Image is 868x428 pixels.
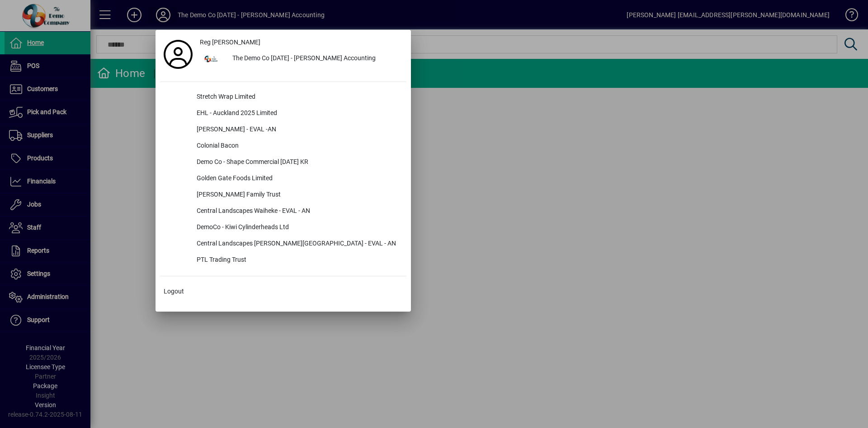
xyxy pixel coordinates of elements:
button: Central Landscapes [PERSON_NAME][GEOGRAPHIC_DATA] - EVAL - AN [160,236,406,252]
div: Colonial Bacon [189,138,406,154]
div: DemoCo - Kiwi Cylinderheads Ltd [189,220,406,236]
button: Demo Co - Shape Commercial [DATE] KR [160,154,406,171]
div: The Demo Co [DATE] - [PERSON_NAME] Accounting [225,51,406,67]
div: Demo Co - Shape Commercial [DATE] KR [189,154,406,171]
button: [PERSON_NAME] - EVAL -AN [160,122,406,138]
button: Colonial Bacon [160,138,406,154]
div: [PERSON_NAME] - EVAL -AN [189,122,406,138]
button: DemoCo - Kiwi Cylinderheads Ltd [160,220,406,236]
span: Reg [PERSON_NAME] [200,38,260,47]
button: Golden Gate Foods Limited [160,171,406,187]
div: [PERSON_NAME] Family Trust [189,187,406,203]
button: Stretch Wrap Limited [160,89,406,106]
span: Logout [164,287,184,296]
div: Stretch Wrap Limited [189,89,406,106]
a: Reg [PERSON_NAME] [196,34,406,51]
button: EHL - Auckland 2025 Limited [160,106,406,122]
div: PTL Trading Trust [189,252,406,269]
button: Logout [160,284,406,300]
button: The Demo Co [DATE] - [PERSON_NAME] Accounting [196,51,406,67]
button: [PERSON_NAME] Family Trust [160,187,406,203]
div: EHL - Auckland 2025 Limited [189,106,406,122]
button: Central Landscapes Waiheke - EVAL - AN [160,203,406,220]
div: Central Landscapes Waiheke - EVAL - AN [189,203,406,220]
div: Central Landscapes [PERSON_NAME][GEOGRAPHIC_DATA] - EVAL - AN [189,236,406,252]
a: Profile [160,46,196,63]
button: PTL Trading Trust [160,252,406,269]
div: Golden Gate Foods Limited [189,171,406,187]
